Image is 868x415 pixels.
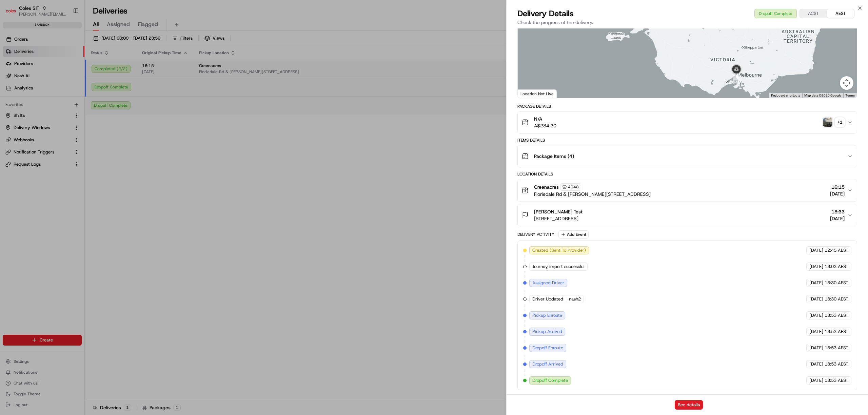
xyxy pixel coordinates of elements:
a: Open this area in Google Maps (opens a new window) [519,89,542,98]
input: Clear [18,44,112,51]
span: [DATE] [830,215,845,222]
span: [DATE] [830,190,845,197]
p: Check the progress of the delivery. [517,19,857,26]
span: Dropoff Enroute [532,345,563,351]
span: Dropoff Arrived [532,361,563,367]
span: [DATE] [809,377,823,383]
div: Items Details [517,138,857,143]
span: Pickup Enroute [532,312,562,318]
span: Assigned Driver [532,280,564,286]
span: Journey import successful [532,264,585,270]
span: nash2 [569,296,581,302]
span: A$284.20 [534,122,556,129]
img: Nash [7,7,20,21]
span: Delivery Details [517,8,574,19]
span: [DATE] [809,312,823,318]
button: See details [675,400,703,410]
span: 13:53 AEST [825,329,848,335]
div: 📗 [7,99,12,105]
button: [PERSON_NAME] Test[STREET_ADDRESS]18:33[DATE] [518,204,857,226]
span: 13:03 AEST [825,264,848,270]
img: 1736555255976-a54dd68f-1ca7-489b-9aae-adbdc363a1c4 [7,65,19,77]
span: [DATE] [809,280,823,286]
span: [STREET_ADDRESS] [534,215,583,222]
button: ACST [800,9,827,18]
span: [PERSON_NAME] Test [534,208,583,215]
span: [DATE] [809,345,823,351]
span: Created (Sent To Provider) [532,247,586,253]
span: API Documentation [64,99,109,105]
span: 13:53 AEST [825,377,848,383]
span: Greenacres [534,184,559,190]
span: 18:33 [830,208,845,215]
div: Start new chat [23,65,111,72]
span: 16:15 [830,184,845,190]
span: [DATE] [809,329,823,335]
div: Location Details [517,171,857,177]
button: Package Items (4) [518,145,857,167]
span: Pickup Arrived [532,329,562,335]
span: N/A [534,116,556,122]
button: Add Event [558,230,589,238]
span: 13:53 AEST [825,345,848,351]
div: + 1 [835,118,845,127]
a: Terms [845,94,855,97]
button: N/AA$284.20signature_proof_of_delivery image+1 [518,111,857,133]
span: Pylon [67,115,82,120]
span: 13:30 AEST [825,280,848,286]
img: Google [519,89,542,98]
button: signature_proof_of_delivery image+1 [823,118,845,127]
button: Start new chat [115,67,123,75]
span: Dropoff Complete [532,377,568,383]
div: Location Not Live [518,89,557,98]
div: 💻 [57,99,63,105]
a: 💻API Documentation [55,96,112,108]
p: Welcome 👋 [7,27,123,38]
span: Driver Updated [532,296,563,302]
span: 12:45 AEST [825,247,848,253]
div: Package Details [517,104,857,109]
span: [DATE] [809,247,823,253]
a: 📗Knowledge Base [4,96,55,108]
span: Knowledge Base [14,99,52,105]
span: Floriedale Rd & [PERSON_NAME][STREET_ADDRESS] [534,191,651,198]
span: [DATE] [809,296,823,302]
div: Delivery Activity [517,232,554,237]
span: Map data ©2025 Google [804,94,841,97]
span: [DATE] [809,361,823,367]
span: [DATE] [809,264,823,270]
div: We're available if you need us! [23,72,86,77]
span: 4948 [568,184,579,190]
button: Greenacres4948Floriedale Rd & [PERSON_NAME][STREET_ADDRESS]16:15[DATE] [518,179,857,202]
button: Map camera controls [840,76,853,90]
span: 13:30 AEST [825,296,848,302]
span: 13:53 AEST [825,361,848,367]
span: 13:53 AEST [825,312,848,318]
a: Powered byPylon [48,115,82,120]
button: AEST [827,9,854,18]
button: Keyboard shortcuts [771,93,800,98]
img: signature_proof_of_delivery image [823,118,832,127]
span: Package Items ( 4 ) [534,153,574,160]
